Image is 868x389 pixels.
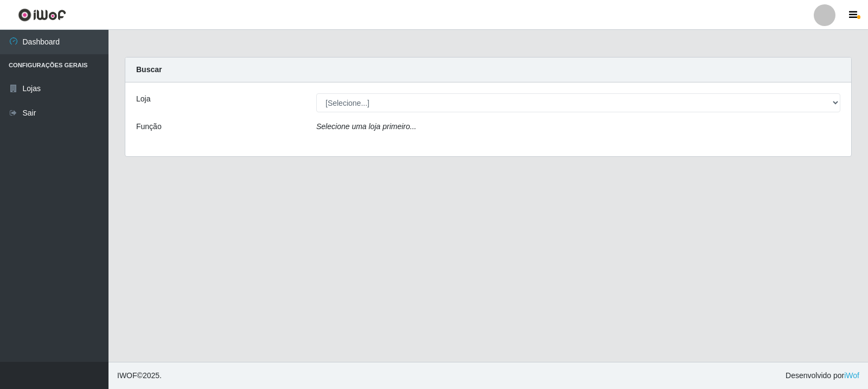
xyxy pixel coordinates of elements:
[316,122,416,131] i: Selecione uma loja primeiro...
[117,370,162,381] span: © 2025 .
[844,371,859,380] a: iWof
[18,8,66,22] img: CoreUI Logo
[136,65,162,74] strong: Buscar
[136,121,162,132] label: Função
[786,370,859,381] span: Desenvolvido por
[136,93,150,105] label: Loja
[117,371,137,380] span: IWOF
